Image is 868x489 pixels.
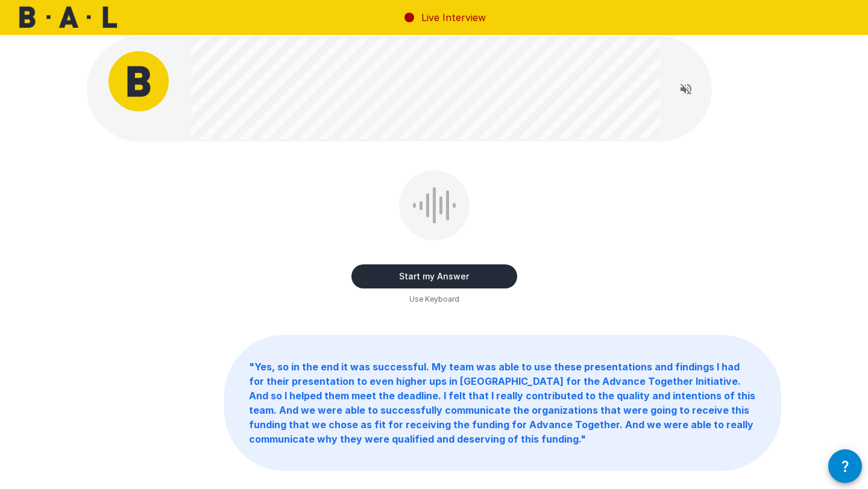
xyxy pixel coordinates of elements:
button: Start my Answer [351,264,517,288]
button: Read questions aloud [674,77,698,101]
p: Live Interview [421,10,486,25]
img: bal_avatar.png [108,51,169,111]
span: Use Keyboard [409,293,459,305]
b: " Yes, so in the end it was successful. My team was able to use these presentations and findings ... [249,361,755,445]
